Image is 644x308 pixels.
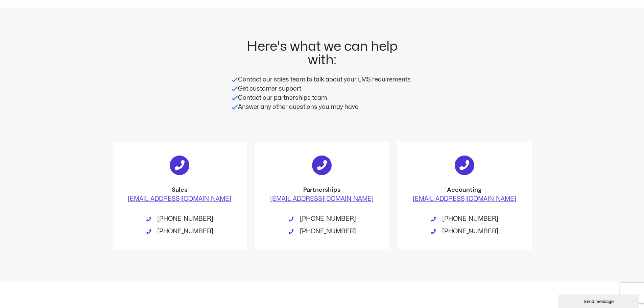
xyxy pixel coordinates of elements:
h2: Partnerships [268,186,376,194]
h2: Sales [126,186,233,194]
img: blue-check-01.svg [231,95,238,101]
h2: Here's what we can help with: [231,40,413,67]
a: [EMAIL_ADDRESS][DOMAIN_NAME] [413,196,516,202]
img: blue-check-01.svg [231,76,238,83]
h2: Accounting [411,186,518,194]
a: [EMAIL_ADDRESS][DOMAIN_NAME] [270,196,374,202]
span: [PHONE_NUMBER] [298,227,356,236]
span: [PHONE_NUMBER] [298,214,356,223]
span: [PHONE_NUMBER] [156,227,213,236]
img: blue-check-01.svg [231,104,238,111]
iframe: chat widget [558,293,641,308]
span: [PHONE_NUMBER] [440,214,498,223]
img: blue-check-01.svg [231,86,238,92]
p: Contact our sales team to talk about your LMS requirements Get customer support Contact our partn... [231,75,413,112]
span: [PHONE_NUMBER] [440,227,498,236]
span: [PHONE_NUMBER] [156,214,213,223]
a: [EMAIL_ADDRESS][DOMAIN_NAME] [128,196,231,202]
